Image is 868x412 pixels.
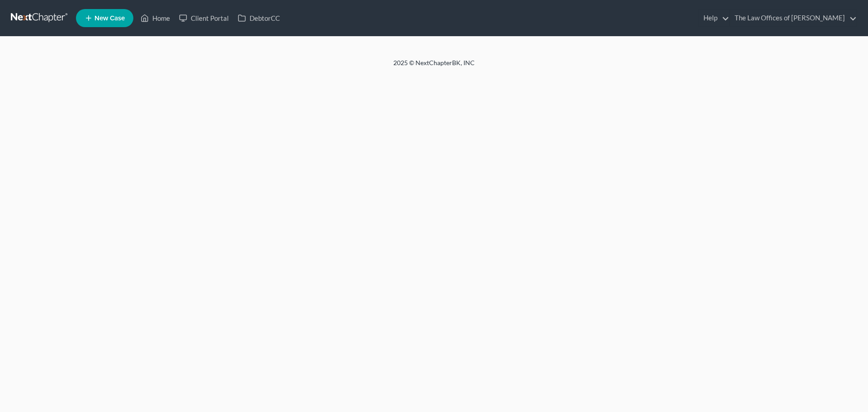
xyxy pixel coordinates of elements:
[76,9,133,27] new-legal-case-button: New Case
[176,58,692,75] div: 2025 © NextChapterBK, INC
[699,10,729,26] a: Help
[175,10,233,26] a: Client Portal
[136,10,175,26] a: Home
[730,10,857,26] a: The Law Offices of [PERSON_NAME]
[233,10,284,26] a: DebtorCC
